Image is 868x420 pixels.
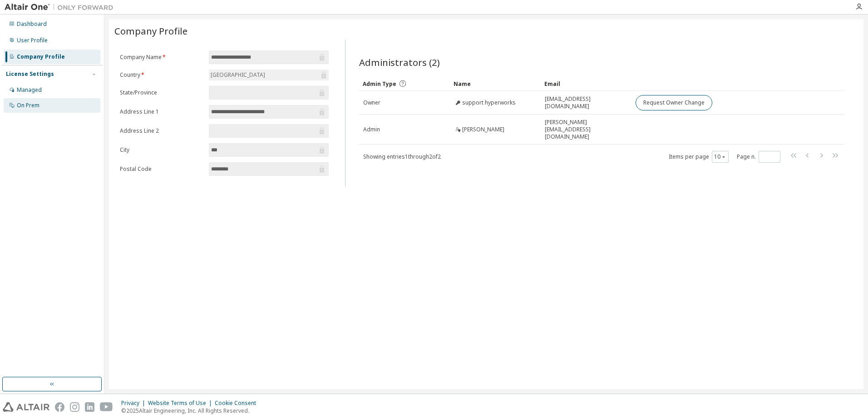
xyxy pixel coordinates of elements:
span: Owner [363,99,380,106]
div: [GEOGRAPHIC_DATA] [209,70,329,80]
label: State/Province [120,89,203,96]
label: Postal Code [120,165,203,173]
div: Company Profile [17,53,65,60]
label: Country [120,71,203,79]
div: Cookie Consent [215,400,261,407]
label: Address Line 2 [120,127,203,135]
span: Administrators (2) [359,56,440,69]
div: Email [544,76,628,91]
span: [PERSON_NAME][EMAIL_ADDRESS][DOMAIN_NAME] [545,119,627,140]
div: Name [454,76,537,91]
div: [GEOGRAPHIC_DATA] [209,70,266,80]
img: altair_logo.svg [3,402,49,412]
span: Items per page [669,151,729,163]
div: Website Terms of Use [148,400,215,407]
img: Altair One [5,3,118,12]
label: City [120,146,203,154]
img: instagram.svg [70,402,79,412]
div: On Prem [17,102,39,109]
span: Showing entries 1 through 2 of 2 [363,153,441,160]
img: facebook.svg [55,402,64,412]
span: Page n. [737,151,780,163]
img: linkedin.svg [85,402,94,412]
span: Company Profile [114,25,187,37]
img: youtube.svg [100,402,113,412]
div: Managed [17,86,42,94]
label: Company Name [120,54,203,61]
p: © 2025 Altair Engineering, Inc. All Rights Reserved. [121,407,261,415]
div: Dashboard [17,20,47,28]
span: [EMAIL_ADDRESS][DOMAIN_NAME] [545,95,627,110]
button: Request Owner Change [636,95,712,110]
span: support hyperworks [462,99,516,106]
span: [PERSON_NAME] [462,126,504,133]
button: 10 [714,153,726,160]
span: Admin [363,126,380,133]
div: License Settings [6,70,54,78]
label: Address Line 1 [120,108,203,115]
div: Privacy [121,400,148,407]
div: User Profile [17,37,48,44]
span: Admin Type [363,80,396,88]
